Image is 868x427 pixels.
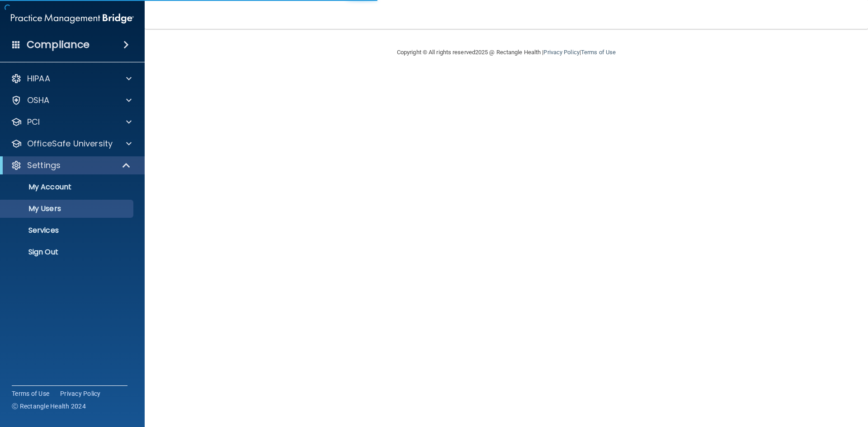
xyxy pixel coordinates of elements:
p: Settings [27,160,61,171]
a: Terms of Use [12,389,49,398]
a: OSHA [11,95,132,106]
p: Services [6,226,129,235]
a: Settings [11,160,131,171]
p: HIPAA [27,73,50,84]
img: PMB logo [11,9,134,28]
p: OSHA [27,95,50,106]
a: Privacy Policy [60,389,101,398]
p: My Users [6,204,129,213]
p: PCI [27,117,40,127]
h4: Compliance [27,38,90,51]
a: OfficeSafe University [11,138,132,149]
a: Terms of Use [581,49,616,56]
a: PCI [11,117,132,127]
a: HIPAA [11,73,132,84]
p: OfficeSafe University [27,138,113,149]
div: Copyright © All rights reserved 2025 @ Rectangle Health | | [341,38,671,67]
p: My Account [6,183,129,192]
p: Sign Out [6,248,129,257]
span: Ⓒ Rectangle Health 2024 [12,402,86,411]
a: Privacy Policy [543,49,579,56]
